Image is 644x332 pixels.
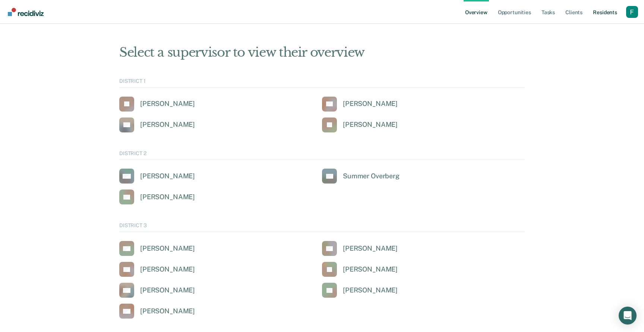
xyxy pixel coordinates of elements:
button: Profile dropdown button [626,6,638,18]
img: Recidiviz [8,8,44,16]
a: [PERSON_NAME] [322,118,398,132]
a: [PERSON_NAME] [119,283,195,298]
div: [PERSON_NAME] [140,100,195,108]
div: DISTRICT 1 [119,78,525,88]
div: Open Intercom Messenger [619,307,637,325]
div: [PERSON_NAME] [343,120,398,129]
a: [PERSON_NAME] [119,97,195,112]
a: [PERSON_NAME] [119,118,195,132]
div: [PERSON_NAME] [140,307,195,316]
a: [PERSON_NAME] [322,241,398,256]
div: [PERSON_NAME] [140,193,195,201]
a: [PERSON_NAME] [322,97,398,112]
a: [PERSON_NAME] [119,241,195,256]
a: [PERSON_NAME] [322,283,398,298]
a: [PERSON_NAME] [119,190,195,204]
div: [PERSON_NAME] [140,172,195,181]
a: Summer Overberg [322,169,400,184]
div: Summer Overberg [343,172,400,181]
div: [PERSON_NAME] [343,244,398,253]
div: [PERSON_NAME] [343,286,398,295]
div: [PERSON_NAME] [140,244,195,253]
div: Select a supervisor to view their overview [119,45,525,60]
div: [PERSON_NAME] [140,265,195,274]
div: [PERSON_NAME] [343,100,398,108]
div: [PERSON_NAME] [140,286,195,295]
a: [PERSON_NAME] [119,304,195,319]
div: [PERSON_NAME] [140,120,195,129]
div: [PERSON_NAME] [343,265,398,274]
div: DISTRICT 3 [119,222,525,232]
a: [PERSON_NAME] [119,262,195,277]
a: [PERSON_NAME] [119,169,195,184]
a: [PERSON_NAME] [322,262,398,277]
div: DISTRICT 2 [119,150,525,160]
